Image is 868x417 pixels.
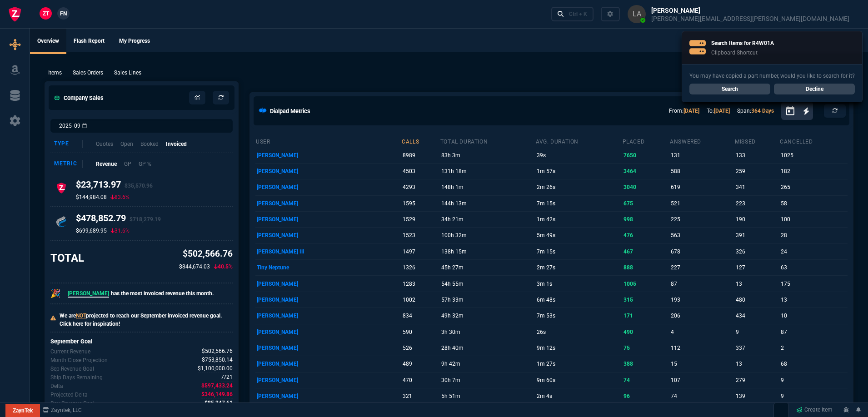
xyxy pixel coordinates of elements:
p: 75 [624,342,668,354]
p: The difference between the current month's Revenue and the goal. [50,382,63,390]
p: Quotes [96,140,113,148]
p: 15 [671,357,733,370]
p: 175 [781,278,846,290]
span: Uses current month's data to project the month's close. [202,356,233,364]
p: [PERSON_NAME] [257,374,400,387]
p: 10 [781,309,846,322]
p: 1m 27s [537,357,620,370]
p: spec.value [194,356,233,364]
p: 8989 [403,149,438,162]
p: [PERSON_NAME] [257,181,400,194]
p: 13 [736,357,778,370]
p: 834 [403,309,438,322]
p: 54h 55m [441,278,534,290]
p: Revenue for Sep. [50,347,90,356]
p: 588 [671,165,733,178]
p: 13 [736,278,778,290]
h6: September Goal [50,338,233,345]
h4: $478,852.79 [76,213,161,227]
p: 1005 [624,278,668,290]
p: 13 [781,293,846,306]
p: 190 [736,213,778,226]
p: 265 [781,181,846,194]
span: The difference between the current month's Revenue goal and projected month-end. [201,390,233,399]
p: 1025 [781,149,846,162]
th: total duration [440,134,535,147]
p: 182 [781,165,846,178]
p: 326 [736,245,778,258]
p: 5m 49s [537,229,620,242]
p: $844,674.03 [179,263,210,271]
p: 58 [781,197,846,210]
p: 223 [736,197,778,210]
p: 31.6% [110,227,130,234]
p: You may have copied a part number, would you like to search for it? [689,72,855,80]
p: 4503 [403,165,438,178]
p: 193 [671,293,733,306]
span: Revenue for Sep. [202,347,233,356]
p: GP % [139,160,151,168]
p: 321 [403,390,438,402]
p: Sales Lines [114,69,141,77]
p: 5h 51m [441,390,534,402]
p: 341 [736,181,778,194]
p: 9m 60s [537,374,620,387]
p: spec.value [193,382,233,390]
p: Items [48,69,62,77]
span: Company Revenue Goal for Sep. [198,364,233,373]
p: 100h 32m [441,229,534,242]
p: Booked [140,140,159,148]
p: 225 [671,213,733,226]
p: 83.6% [110,194,130,201]
p: 7m 15s [537,245,620,258]
p: 28h 40m [441,342,534,354]
p: 57h 33m [441,293,534,306]
p: 7m 15s [537,197,620,210]
p: 45h 27m [441,261,534,274]
p: 83h 3m [441,149,534,162]
p: [PERSON_NAME] [257,309,400,322]
p: 74 [671,390,733,402]
p: 🎉 [50,287,60,300]
p: 1m 57s [537,165,620,178]
p: 521 [671,197,733,210]
div: Ctrl + K [569,10,587,18]
p: [PERSON_NAME] [257,293,400,306]
p: 490 [624,326,668,338]
p: 3040 [624,181,668,194]
p: 388 [624,357,668,370]
p: GP [124,160,131,168]
th: answered [669,134,734,147]
p: 127 [736,261,778,274]
p: 112 [671,342,733,354]
p: 26s [537,326,620,338]
a: Overview [30,29,66,54]
p: 563 [671,229,733,242]
a: Search [689,84,770,94]
h5: Company Sales [54,94,104,102]
p: 1283 [403,278,438,290]
p: 7650 [624,149,668,162]
p: 131 [671,149,733,162]
a: My Progress [112,29,157,54]
p: [PERSON_NAME] [257,197,400,210]
a: Flash Report [66,29,112,54]
span: Delta divided by the remaining ship days. [205,399,233,407]
div: Metric [54,160,83,168]
p: 9 [736,326,778,338]
p: Search Items for R4W01A [711,39,774,47]
p: 4 [671,326,733,338]
p: 998 [624,213,668,226]
a: Decline [774,84,855,94]
p: 1326 [403,261,438,274]
p: 34h 21m [441,213,534,226]
p: 9 [781,390,846,402]
p: 1529 [403,213,438,226]
span: Out of 21 ship days in Sep - there are 7 remaining. [221,373,233,382]
p: 1523 [403,229,438,242]
p: spec.value [190,364,233,373]
p: Invoiced [166,140,187,148]
a: Create Item [793,403,836,417]
span: $718,279.19 [130,216,161,223]
div: Type [54,140,83,148]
